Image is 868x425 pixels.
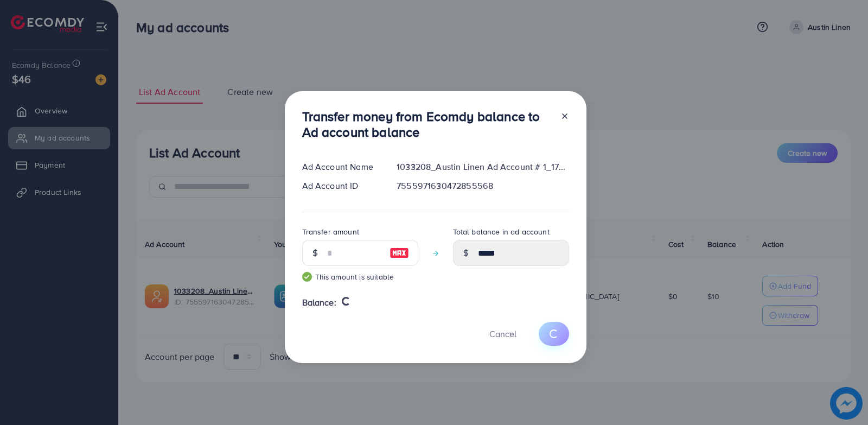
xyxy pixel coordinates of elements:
small: This amount is suitable [302,271,418,282]
div: 7555971630472855568 [388,180,577,192]
div: Ad Account Name [293,161,388,173]
img: image [390,246,409,259]
label: Transfer amount [302,226,359,237]
span: Cancel [489,328,516,340]
button: Cancel [476,322,530,345]
div: 1033208_Austin Linen Ad Account # 1_1759261785729 [388,161,577,173]
h3: Transfer money from Ecomdy balance to Ad account balance [302,109,552,140]
label: Total balance in ad account [453,226,550,237]
img: guide [302,272,312,282]
div: Ad Account ID [293,180,388,192]
span: Balance: [302,296,336,309]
